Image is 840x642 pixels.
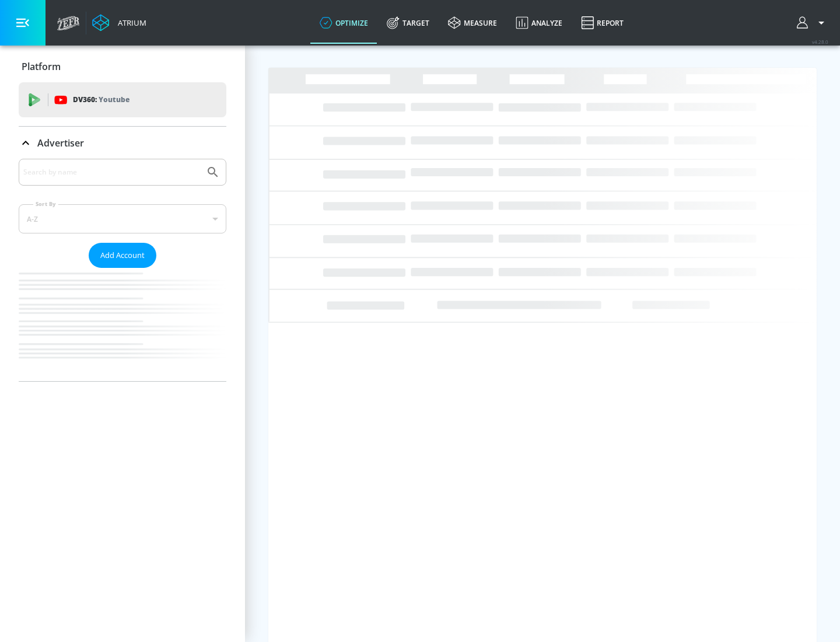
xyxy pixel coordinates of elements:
[33,200,58,208] label: Sort By
[812,39,828,45] span: v 4.28.0
[377,2,439,44] a: Target
[572,2,633,44] a: Report
[92,14,146,32] a: Atrium
[19,159,226,381] div: Advertiser
[439,2,506,44] a: measure
[113,18,146,28] div: Atrium
[19,82,226,117] div: DV360: Youtube
[23,165,200,180] input: Search by name
[19,268,226,381] nav: list of Advertiser
[506,2,572,44] a: Analyze
[19,127,226,159] div: Advertiser
[22,60,61,73] p: Platform
[89,243,156,268] button: Add Account
[310,2,377,44] a: optimize
[37,137,84,149] p: Advertiser
[100,249,145,262] span: Add Account
[73,93,129,106] p: DV360:
[99,93,129,106] p: Youtube
[19,204,226,233] div: A-Z
[19,50,226,83] div: Platform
